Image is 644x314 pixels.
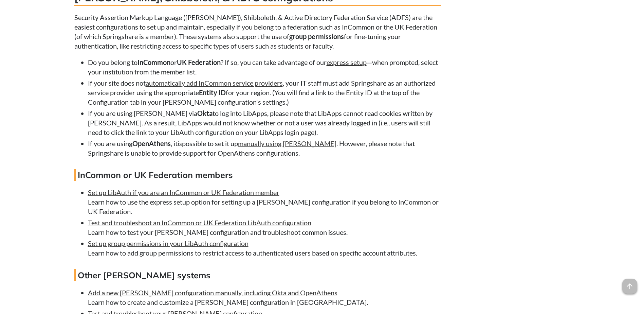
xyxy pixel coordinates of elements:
[88,57,441,76] li: Do you belong to or ? If so, you can take advantage of our —when prompted, select your institutio...
[88,188,279,196] a: Set up LibAuth if you are an InCommon or UK Federation member
[132,139,171,147] strong: OpenAthens
[88,218,441,237] li: Learn how to test your [PERSON_NAME] configuration and troubleshoot common issues.
[177,58,221,66] strong: UK Federation
[88,78,441,107] li: If your site does not , your IT staff must add Springshare as an authorized service provider usin...
[622,279,637,294] span: arrow_upward
[88,108,441,137] li: If you are using [PERSON_NAME] via to log into LibApps, please note that LibApps cannot read cook...
[238,139,336,147] a: manually using [PERSON_NAME]
[199,88,226,97] strong: Entity ID
[88,239,249,247] a: Set up group permissions in your LibAuth configuration
[88,289,337,297] a: Add a new [PERSON_NAME] configuration manually, including Okta and OpenAthens
[327,58,367,66] a: express setup
[74,13,441,51] p: Security Assertion Markup Language ([PERSON_NAME]), Shibboleth, & Active Directory Federation Ser...
[289,32,344,40] strong: group permissions
[146,79,283,87] a: automatically add InCommon service providers
[74,269,441,281] h4: Other [PERSON_NAME] systems
[88,219,311,227] a: Test and troubleshoot an InCommon or UK Federation LibAuth configuration
[88,139,441,158] li: ​If you are using , it possible to set it up . However, please note that Springshare is unable to...
[178,139,182,147] em: is
[74,169,441,181] h4: InCommon or UK Federation members
[197,109,213,117] strong: Okta
[88,288,441,307] li: Learn how to create and customize a [PERSON_NAME] configuration in [GEOGRAPHIC_DATA].
[137,58,170,66] strong: InCommon
[622,279,637,287] a: arrow_upward
[88,188,441,216] li: Learn how to use the express setup option for setting up a [PERSON_NAME] configuration if you bel...
[88,239,441,258] li: Learn how to add group permissions to restrict access to authenticated users based on specific ac...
